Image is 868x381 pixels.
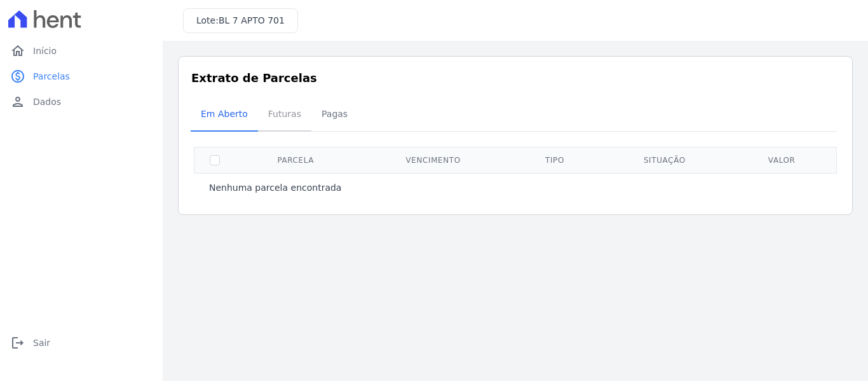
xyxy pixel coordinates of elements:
[10,43,25,59] i: home
[235,147,356,173] th: Parcela
[311,99,358,132] a: Pagas
[33,336,50,349] span: Sair
[258,99,311,132] a: Futuras
[261,101,309,127] span: Futuras
[510,147,599,173] th: Tipo
[219,15,285,25] span: BL 7 APTO 701
[33,70,70,83] span: Parcelas
[10,335,25,350] i: logout
[196,14,285,27] h3: Lote:
[5,89,158,114] a: personDados
[599,147,729,173] th: Situação
[729,147,833,173] th: Valor
[33,45,57,57] span: Início
[10,69,25,84] i: paid
[193,101,255,127] span: Em Aberto
[10,94,25,109] i: person
[5,64,158,89] a: paidParcelas
[191,69,839,87] h3: Extrato de Parcelas
[209,181,341,194] p: Nenhuma parcela encontrada
[191,99,258,132] a: Em Aberto
[356,147,510,173] th: Vencimento
[314,101,355,127] span: Pagas
[33,95,61,108] span: Dados
[5,38,158,64] a: homeInício
[5,330,158,356] a: logoutSair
